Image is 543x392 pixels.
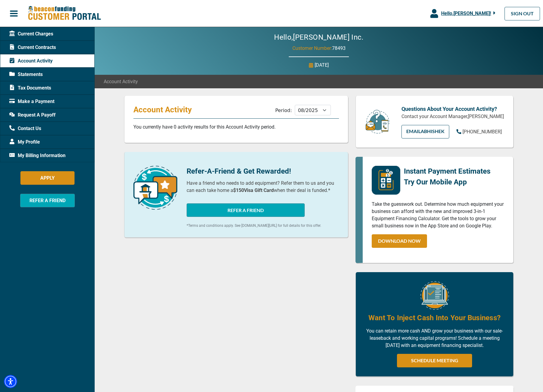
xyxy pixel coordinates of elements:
[133,166,177,210] img: refer-a-friend-icon.png
[133,105,197,114] p: Account Activity
[20,194,75,207] button: REFER A FRIEND
[20,171,75,185] button: APPLY
[233,187,274,193] b: $150 Visa Gift Card
[9,138,40,146] span: My Profile
[441,11,491,16] span: Hello, [PERSON_NAME] !
[9,57,53,65] span: Account Activity
[9,98,54,105] span: Make a Payment
[364,109,391,134] img: customer-service.png
[401,105,504,113] p: Questions About Your Account Activity?
[401,125,449,138] a: EMAILAbhishek
[104,78,138,85] span: Account Activity
[368,313,501,323] h4: Want To Inject Cash Into Your Business?
[372,201,504,229] p: Take the guesswork out. Determine how much equipment your business can afford with the new and im...
[275,108,292,113] label: Period:
[365,327,504,349] p: You can retain more cash AND grow your business with our sale-leaseback and working capital progr...
[187,180,339,194] p: Have a friend who needs to add equipment? Refer them to us and you can each take home a when thei...
[9,84,51,92] span: Tax Documents
[456,128,502,135] a: [PHONE_NUMBER]
[28,6,101,21] img: Beacon Funding Customer Portal Logo
[332,45,346,51] span: 78493
[4,375,17,388] div: Accessibility Menu
[9,44,56,51] span: Current Contracts
[187,203,305,217] button: REFER A FRIEND
[397,354,472,367] a: SCHEDULE MEETING
[315,62,329,69] p: [DATE]
[133,123,339,131] p: You currently have 0 activity results for this Account Activity period.
[372,234,427,248] a: DOWNLOAD NOW
[404,177,490,187] p: Try Our Mobile App
[420,281,449,310] img: Equipment Financing Online Image
[9,111,56,119] span: Request A Payoff
[372,166,400,195] img: mobile-app-logo.png
[9,125,41,132] span: Contact Us
[9,30,53,38] span: Current Charges
[505,7,540,20] a: SIGN OUT
[9,71,43,78] span: Statements
[292,45,332,51] span: Customer Number:
[462,129,502,135] span: [PHONE_NUMBER]
[401,113,504,120] p: Contact your Account Manager, [PERSON_NAME]
[404,166,490,177] p: Instant Payment Estimates
[256,33,382,42] h2: Hello, [PERSON_NAME] Inc.
[9,152,66,159] span: My Billing Information
[187,223,339,228] p: *Terms and conditions apply. See [DOMAIN_NAME][URL] for full details for this offer.
[187,166,339,177] p: Refer-A-Friend & Get Rewarded!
